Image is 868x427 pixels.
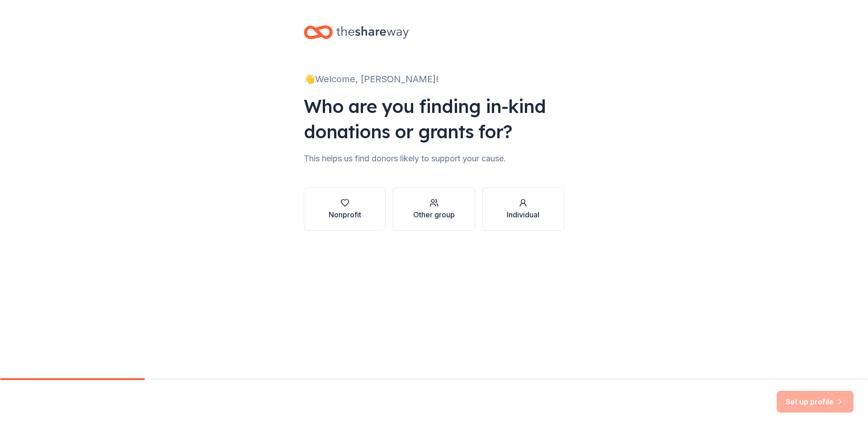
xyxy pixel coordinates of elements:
[304,188,386,231] button: Nonprofit
[393,188,475,231] button: Other group
[304,94,564,144] div: Who are you finding in-kind donations or grants for?
[482,188,564,231] button: Individual
[304,72,564,86] div: 👋 Welcome, [PERSON_NAME]!
[329,209,361,220] div: Nonprofit
[507,209,539,220] div: Individual
[304,151,564,166] div: This helps us find donors likely to support your cause.
[413,209,455,220] div: Other group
